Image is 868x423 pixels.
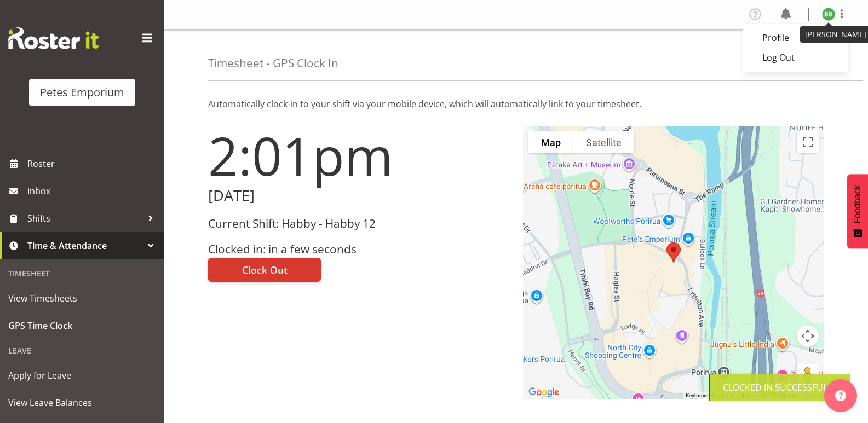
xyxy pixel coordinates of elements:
[208,243,510,256] h3: Clocked in: in a few seconds
[8,290,156,306] span: View Timesheets
[8,317,156,334] span: GPS Time Clock
[526,385,562,399] img: Google
[27,183,159,199] span: Inbox
[3,285,162,312] a: View Timesheets
[526,385,562,399] a: Open this area in Google Maps (opens a new window)
[8,27,99,49] img: Rosterit website logo
[822,8,835,21] img: beena-bist9974.jpg
[853,185,863,223] span: Feedback
[27,155,159,172] span: Roster
[3,262,162,285] div: Timesheet
[208,187,510,204] h2: [DATE]
[528,131,573,153] button: Show street map
[208,126,510,185] h1: 2:01pm
[27,237,142,254] span: Time & Attendance
[797,364,819,386] button: Drag Pegman onto the map to open Street View
[3,362,162,389] a: Apply for Leave
[3,312,162,339] a: GPS Time Clock
[835,390,846,401] img: help-xxl-2.png
[573,131,634,153] button: Show satellite imagery
[686,392,733,399] button: Keyboard shortcuts
[8,395,156,411] span: View Leave Balances
[723,381,837,394] div: Clocked in Successfully
[797,325,819,347] button: Map camera controls
[208,57,338,69] h4: Timesheet - GPS Clock In
[797,131,819,153] button: Toggle fullscreen view
[743,48,848,67] a: Log Out
[3,339,162,362] div: Leave
[208,258,321,282] button: Clock Out
[3,389,162,416] a: View Leave Balances
[8,367,156,384] span: Apply for Leave
[208,217,510,230] h3: Current Shift: Habby - Habby 12
[847,174,868,248] button: Feedback - Show survey
[743,28,848,48] a: Profile
[40,84,124,101] div: Petes Emporium
[27,210,142,227] span: Shifts
[242,263,288,277] span: Clock Out
[208,97,824,111] p: Automatically clock-in to your shift via your mobile device, which will automatically link to you...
